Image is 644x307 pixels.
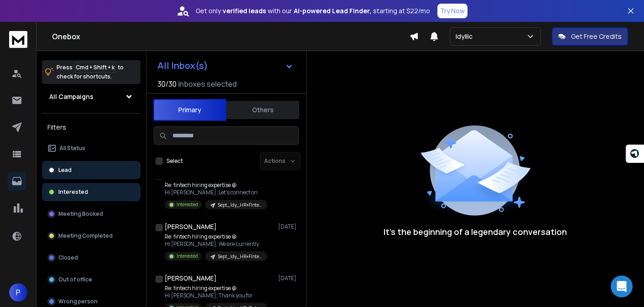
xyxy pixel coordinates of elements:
p: Closed [58,254,78,261]
p: All Status [59,145,85,152]
img: logo [9,31,27,48]
p: Lead [58,167,72,174]
button: All Campaigns [42,88,140,106]
p: Wrong person [58,298,98,305]
button: P [9,283,27,302]
p: Get only with our starting at $22/mo [196,6,430,16]
p: Re: fintech hiring expertise @ [165,285,267,292]
button: All Status [42,139,140,157]
p: Hi [PERSON_NAME], Let's connect on [165,189,267,196]
p: Re: fintech hiring expertise @ [165,233,267,240]
h3: Filters [42,121,140,134]
p: Hi [PERSON_NAME], Thank you for [165,292,267,299]
button: Primary [153,99,226,121]
p: Interested [177,201,198,208]
p: Hi [PERSON_NAME], We are currently [165,240,267,248]
p: Get Free Credits [571,32,622,41]
span: 30 / 30 [157,78,177,89]
button: Meeting Booked [42,205,140,223]
h1: [PERSON_NAME] [165,222,217,231]
label: Select [166,157,183,165]
button: Try Now [437,4,467,18]
h1: Onebox [52,31,410,42]
p: Try Now [440,6,465,16]
p: Press to check for shortcuts. [57,63,124,81]
p: Re: fintech hiring expertise @ [165,182,267,189]
p: Interested [177,253,198,260]
p: Sept_Idy_HR+FIntech+[GEOGRAPHIC_DATA] [218,202,262,208]
h1: All Inbox(s) [157,61,208,70]
h1: All Campaigns [49,92,93,101]
p: Out of office [58,276,92,283]
button: Meeting Completed [42,227,140,245]
strong: AI-powered Lead Finder, [294,6,371,16]
strong: verified leads [223,6,266,16]
p: Meeting Completed [58,232,113,239]
div: Open Intercom Messenger [611,276,633,297]
button: Closed [42,249,140,267]
button: Others [226,100,299,120]
p: [DATE] [278,223,299,230]
button: Interested [42,183,140,201]
button: Out of office [42,271,140,289]
p: Sept_Idy_HR+FIntech+[GEOGRAPHIC_DATA] [218,253,262,260]
span: Cmd + Shift + k [74,62,116,73]
button: Lead [42,161,140,179]
p: [DATE] [278,275,299,282]
h1: [PERSON_NAME] [165,274,217,283]
p: Interested [58,188,88,196]
button: All Inbox(s) [150,57,301,75]
h3: Inboxes selected [178,78,237,89]
p: Meeting Booked [58,210,103,218]
p: Idyllic [456,32,476,41]
button: Get Free Credits [552,27,628,46]
p: It’s the beginning of a legendary conversation [384,225,567,238]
